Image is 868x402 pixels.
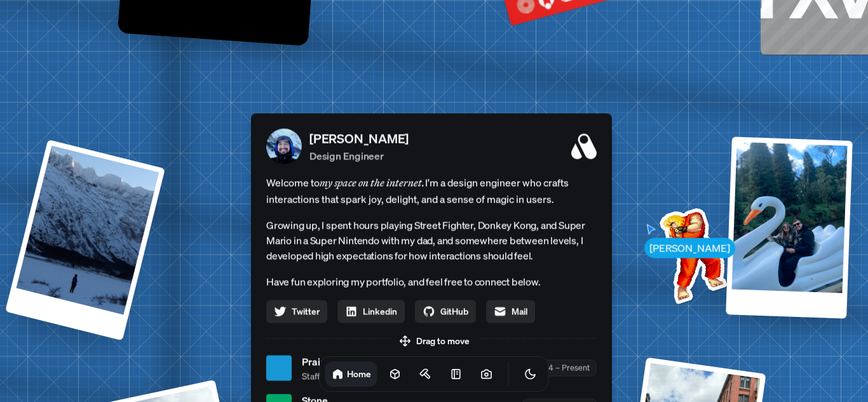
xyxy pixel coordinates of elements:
[440,305,468,318] span: GitHub
[266,174,597,207] span: Welcome to I'm a design engineer who crafts interactions that spark joy, delight, and a sense of ...
[363,305,397,318] span: Linkedin
[325,361,377,387] a: Home
[512,305,527,318] span: Mail
[309,148,409,163] p: Design Engineer
[266,300,327,323] a: Twitter
[526,360,597,376] div: 2024 – Present
[302,369,391,382] span: Staff Product Designer
[292,305,320,318] span: Twitter
[486,300,535,323] a: Mail
[337,300,405,323] a: Linkedin
[266,273,597,290] p: Have fun exploring my portfolio, and feel free to connect below.
[320,176,425,189] em: my space on the internet.
[266,217,597,263] p: Growing up, I spent hours playing Street Fighter, Donkey Kong, and Super Mario in a Super Nintend...
[415,300,476,323] a: GitHub
[627,189,755,317] img: Profile example
[309,129,409,148] p: [PERSON_NAME]
[266,128,302,164] img: Profile Picture
[347,368,371,380] h1: Home
[518,361,543,387] button: Toggle Theme
[302,354,391,369] span: Praia Health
